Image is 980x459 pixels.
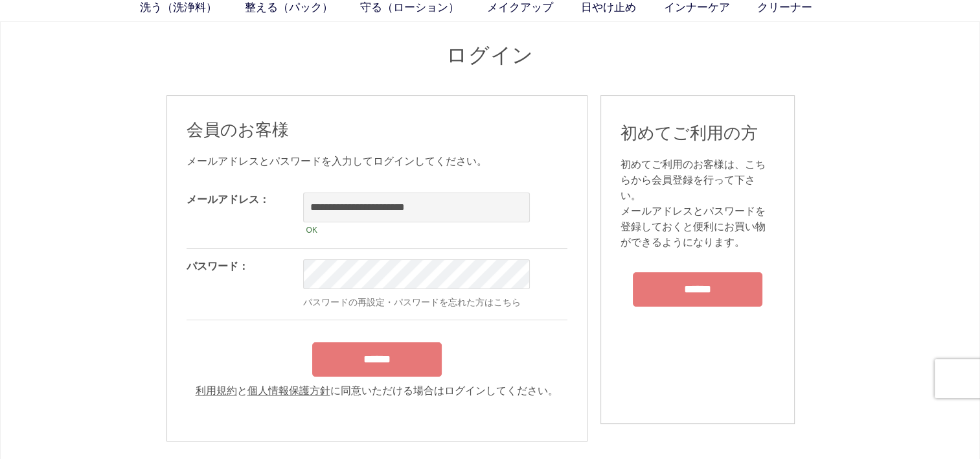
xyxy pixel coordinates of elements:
[166,41,814,69] h1: ログイン
[187,120,289,139] span: 会員のお客様
[187,194,269,205] label: メールアドレス：
[196,385,237,396] a: 利用規約
[187,154,567,169] div: メールアドレスとパスワードを入力してログインしてください。
[187,261,249,272] label: パスワード：
[187,383,567,399] div: と に同意いただける場合はログインしてください。
[303,222,530,238] div: OK
[621,157,775,250] div: 初めてご利用のお客様は、こちらから会員登録を行って下さい。 メールアドレスとパスワードを登録しておくと便利にお買い物ができるようになります。
[621,123,758,143] span: 初めてご利用の方
[247,385,330,396] a: 個人情報保護方針
[303,297,521,307] a: パスワードの再設定・パスワードを忘れた方はこちら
